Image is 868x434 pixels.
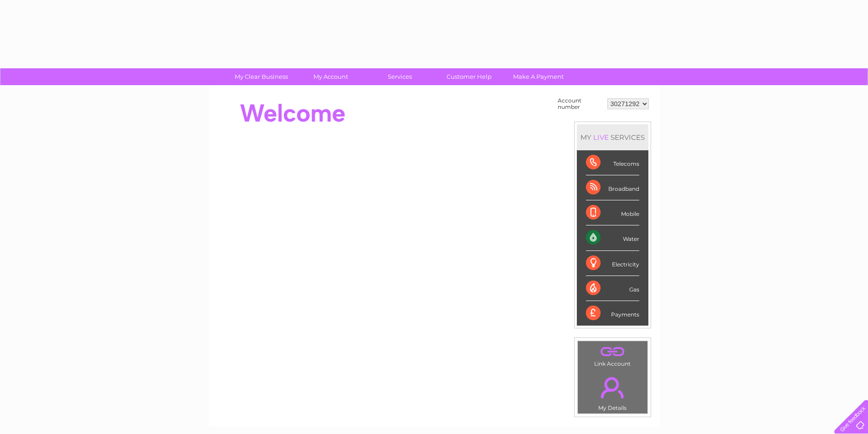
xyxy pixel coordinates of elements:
div: Water [586,225,639,250]
div: Electricity [586,251,639,276]
td: My Details [577,369,648,414]
div: Broadband [586,175,639,200]
a: My Account [293,68,368,85]
div: LIVE [591,133,611,142]
a: Services [362,68,437,85]
div: Telecoms [586,150,639,175]
a: Make A Payment [501,68,576,85]
a: . [580,343,645,359]
div: Payments [586,301,639,326]
div: Gas [586,276,639,301]
div: Mobile [586,200,639,225]
a: My Clear Business [224,68,299,85]
a: . [580,372,645,403]
div: MY SERVICES [577,124,648,150]
td: Account number [555,95,605,112]
td: Link Account [577,341,648,369]
a: Customer Help [431,68,507,85]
